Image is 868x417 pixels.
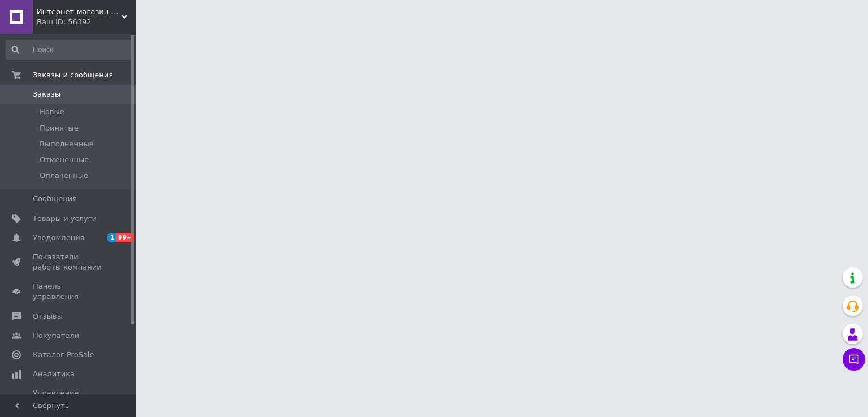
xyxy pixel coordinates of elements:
span: Сообщения [33,194,77,204]
input: Поиск [6,40,133,60]
button: Чат с покупателем [843,348,865,371]
span: Выполненные [40,139,94,149]
span: Панель управления [33,281,105,302]
span: Показатели работы компании [33,252,105,272]
span: Заказы и сообщения [33,70,113,80]
span: Заказы [33,89,60,99]
span: Товары и услуги [33,214,97,224]
span: Оплаченные [40,171,88,181]
span: Отмененные [40,155,89,165]
span: Каталог ProSale [33,350,94,360]
span: Отзывы [33,311,63,322]
div: Ваш ID: 56392 [37,17,136,27]
span: Уведомления [33,233,84,243]
span: Принятые [40,123,79,133]
span: Покупатели [33,331,79,341]
span: Новые [40,107,64,117]
span: 99+ [116,233,135,242]
span: 1 [107,233,116,242]
span: Аналитика [33,369,75,379]
span: Интернет-магазин «СУХО» [37,7,121,17]
span: Управление сайтом [33,388,105,409]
